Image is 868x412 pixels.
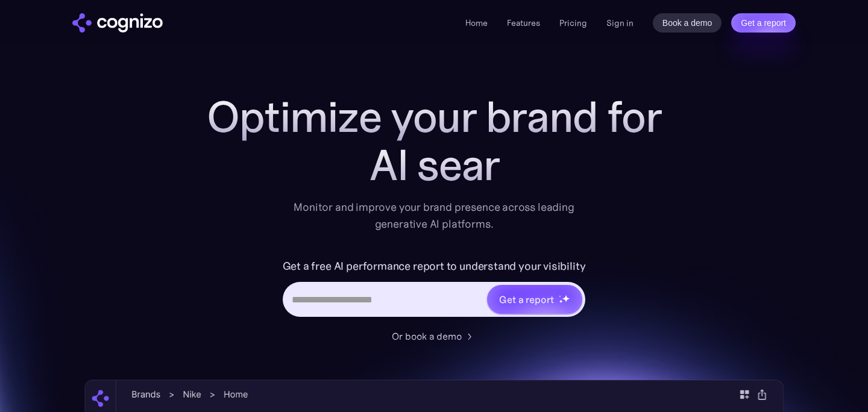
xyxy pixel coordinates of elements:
[559,295,561,297] img: star
[499,292,553,307] div: Get a report
[392,329,462,343] div: Or book a demo
[392,329,476,343] a: Or book a demo
[283,257,586,323] form: Hero URL Input Form
[507,17,540,28] a: Features
[606,16,634,30] a: Sign in
[193,93,675,141] h1: Optimize your brand for
[559,17,587,28] a: Pricing
[193,141,675,189] div: AI sear
[465,17,488,28] a: Home
[283,257,586,276] label: Get a free AI performance report to understand your visibility
[486,284,583,315] a: Get a reportstarstarstar
[731,13,796,33] a: Get a report
[559,299,563,304] img: star
[562,295,570,302] img: star
[286,199,582,233] div: Monitor and improve your brand presence across leading generative AI platforms.
[653,13,722,33] a: Book a demo
[72,13,163,33] a: home
[72,13,163,33] img: cognizo logo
